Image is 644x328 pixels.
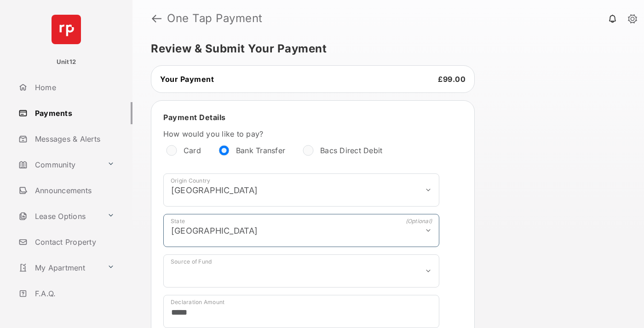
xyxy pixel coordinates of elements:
label: Bank Transfer [236,146,285,155]
span: £99.00 [438,75,466,84]
a: Contact Property [15,231,132,253]
span: Your Payment [160,75,214,84]
a: My Apartment [15,257,103,279]
p: Unit12 [57,58,76,67]
a: Messages & Alerts [15,128,132,150]
h5: Review & Submit Your Payment [151,43,618,54]
a: F.A.Q. [15,282,132,305]
strong: One Tap Payment [167,13,263,24]
a: Community [15,154,103,176]
img: svg+xml;base64,PHN2ZyB4bWxucz0iaHR0cDovL3d3dy53My5vcmcvMjAwMC9zdmciIHdpZHRoPSI2NCIgaGVpZ2h0PSI2NC... [52,15,81,44]
a: Payments [15,102,132,124]
label: Card [184,146,201,155]
a: Home [15,76,132,98]
label: Bacs Direct Debit [320,146,382,155]
label: How would you like to pay? [163,129,439,138]
a: Lease Options [15,205,103,227]
span: Payment Details [163,113,226,122]
a: Announcements [15,179,132,201]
